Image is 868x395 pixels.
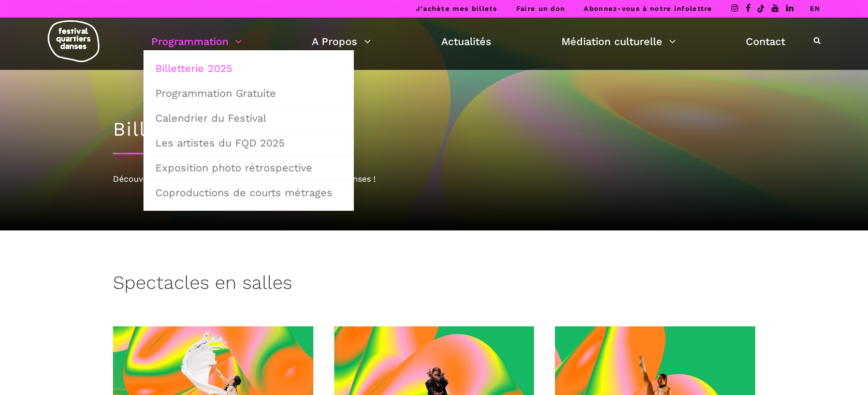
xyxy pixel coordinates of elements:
a: Abonnez-vous à notre infolettre [584,5,712,12]
a: Billetterie 2025 [149,56,348,80]
a: Programmation [151,33,242,50]
a: Les artistes du FQD 2025 [149,131,348,155]
a: Faire un don [516,5,565,12]
div: Découvrez la programmation 2025 du Festival Quartiers Danses ! [113,172,755,186]
a: EN [809,5,820,12]
a: Exposition photo rétrospective [149,156,348,180]
a: J’achète mes billets [415,5,497,12]
a: Contact [746,33,785,50]
a: Programmation Gratuite [149,81,348,105]
a: A Propos [312,33,371,50]
a: Calendrier du Festival [149,106,348,130]
h3: Spectacles en salles [113,272,292,298]
a: Coproductions de courts métrages [149,181,348,204]
a: Médiation culturelle [561,33,676,50]
h1: Billetterie 2025 [113,118,755,141]
img: logo-fqd-med [48,20,99,62]
a: Actualités [441,33,491,50]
